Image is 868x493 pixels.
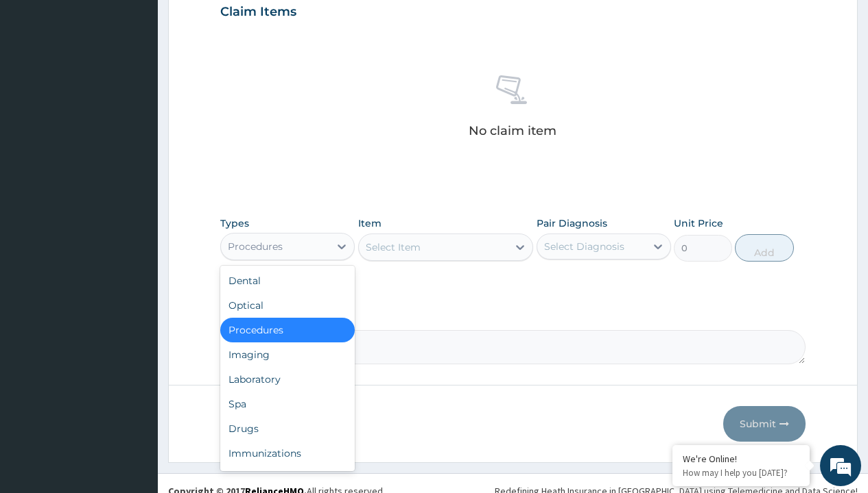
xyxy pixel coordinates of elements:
div: Procedures [220,318,355,342]
div: Procedures [228,240,283,253]
div: Immunizations [220,441,355,466]
textarea: Type your message and hit 'Enter' [7,339,261,387]
button: Add [735,234,793,262]
label: Unit Price [674,216,723,230]
label: Comment [220,311,806,323]
button: Submit [723,406,806,442]
label: Pair Diagnosis [537,216,607,230]
div: Optical [220,293,355,318]
p: How may I help you today? [683,467,799,479]
label: Item [358,216,382,230]
div: Dental [220,268,355,293]
div: Minimize live chat window [225,7,258,40]
div: Select Diagnosis [544,240,624,253]
div: Spa [220,392,355,416]
img: d_794563401_company_1708531726252_794563401 [25,68,56,103]
h3: Claim Items [220,5,296,20]
div: Drugs [220,416,355,441]
span: We're online! [80,155,189,293]
label: Types [220,218,249,229]
div: Imaging [220,342,355,367]
div: We're Online! [683,453,799,465]
div: Laboratory [220,367,355,392]
div: Others [220,466,355,490]
div: Select Item [366,240,421,254]
p: No claim item [469,124,556,138]
div: Chat with us now [71,77,231,94]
